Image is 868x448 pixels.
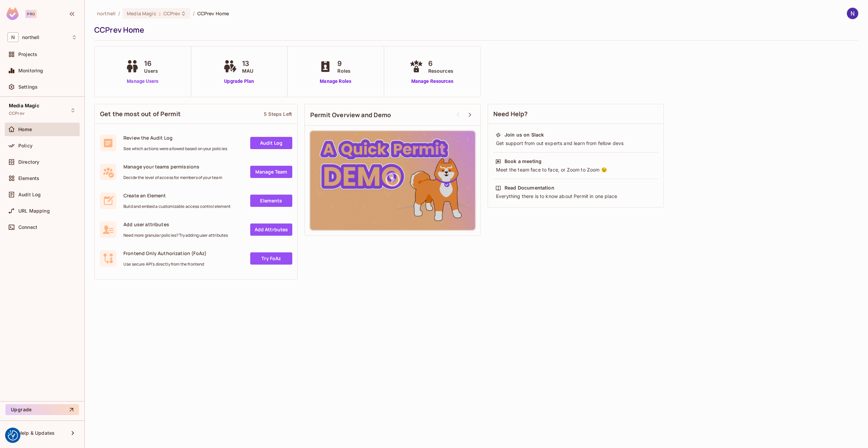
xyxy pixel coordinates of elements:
[127,10,156,17] span: Media Magic
[250,137,292,149] a: Audit Log
[250,223,292,236] a: Add Attrbutes
[163,10,181,17] span: CCPrev
[495,166,656,173] div: Meet the team face to face, or Zoom to Zoom 😉
[9,103,39,108] span: Media Magic
[144,58,158,69] span: 16
[493,110,528,118] span: Need Help?
[18,225,37,230] span: Connect
[18,208,50,214] span: URL Mapping
[144,67,158,74] span: Users
[18,192,41,197] span: Audit Log
[118,10,120,17] li: /
[18,159,39,165] span: Directory
[408,78,457,85] a: Manage Resources
[193,10,195,17] li: /
[123,146,227,151] span: See which actions were allowed based on your policies
[847,8,858,19] img: Nigel Charlton
[7,32,19,42] span: N
[428,58,453,69] span: 6
[123,221,228,228] span: Add user attributes
[123,233,228,238] span: Need more granular policies? Try adding user attributes
[505,158,541,165] div: Book a meeting
[123,163,222,170] span: Manage your teams permissions
[242,67,253,74] span: MAU
[242,58,253,69] span: 13
[264,111,292,117] div: 5 Steps Left
[495,193,656,200] div: Everything there is to know about Permit in one place
[505,131,544,138] div: Join us on Slack
[124,78,161,85] a: Manage Users
[197,10,229,17] span: CCPrev Home
[123,175,222,180] span: Decide the level of access for members of your team
[94,25,855,35] div: CCPrev Home
[495,140,656,147] div: Get support from out experts and learn from fellow devs
[428,67,453,74] span: Resources
[18,143,33,148] span: Policy
[18,430,55,436] span: Help & Updates
[18,84,38,90] span: Settings
[310,111,391,119] span: Permit Overview and Demo
[18,127,32,132] span: Home
[337,58,351,69] span: 9
[250,252,292,265] a: Try FoAz
[25,10,37,18] div: Pro
[97,10,116,17] span: the active workspace
[159,11,161,16] span: :
[100,110,181,118] span: Get the most out of Permit
[5,404,79,415] button: Upgrade
[8,430,18,441] img: Revisit consent button
[222,78,257,85] a: Upgrade Plan
[9,111,24,116] span: CCPrev
[505,184,554,191] div: Read Documentation
[18,52,37,57] span: Projects
[6,7,19,20] img: SReyMgAAAABJRU5ErkJggg==
[123,250,206,256] span: Frontend Only Authorization (FoAz)
[250,166,292,178] a: Manage Team
[123,262,206,267] span: Use secure API's directly from the frontend
[123,204,231,209] span: Build and embed a customizable access control element
[8,430,18,441] button: Consent Preferences
[337,67,351,74] span: Roles
[317,78,354,85] a: Manage Roles
[18,68,43,73] span: Monitoring
[123,135,227,141] span: Review the Audit Log
[18,176,39,181] span: Elements
[22,35,39,40] span: Workspace: northell
[123,192,231,199] span: Create an Element
[250,195,292,207] a: Elements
